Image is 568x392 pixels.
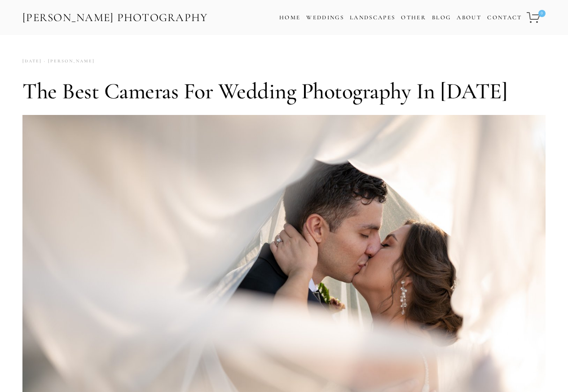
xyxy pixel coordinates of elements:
a: [PERSON_NAME] Photography [22,8,209,28]
a: [PERSON_NAME] [42,55,95,67]
a: 0 items in cart [525,7,546,28]
a: Weddings [306,14,344,21]
a: Landscapes [350,14,395,21]
a: Contact [487,11,522,24]
a: About [457,11,481,24]
span: 0 [538,10,546,17]
a: Other [401,14,426,21]
a: Home [279,11,300,24]
h1: The Best Cameras for Wedding Photography in [DATE] [22,78,546,105]
a: Blog [432,11,451,24]
time: [DATE] [22,55,42,67]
